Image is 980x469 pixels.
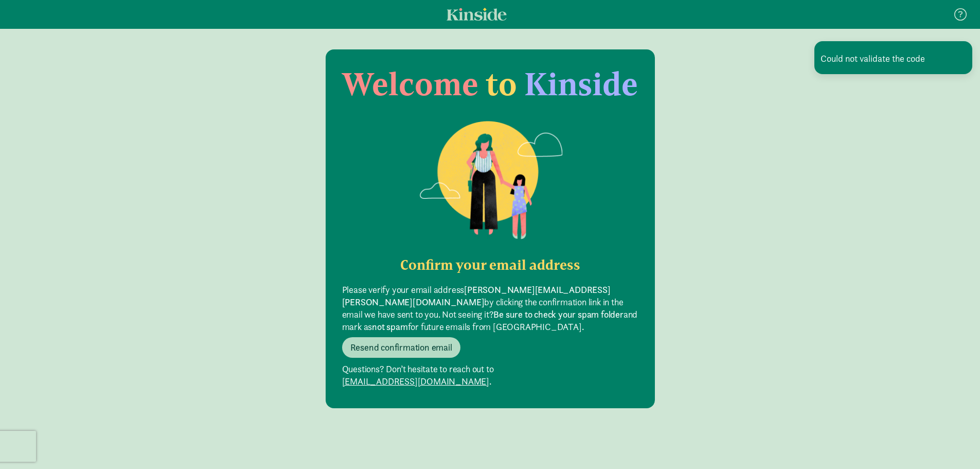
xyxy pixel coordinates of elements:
[493,308,623,320] b: Be sure to check your spam folder
[342,257,638,273] h2: Confirm your email address
[342,284,638,333] p: Please verify your email address by clicking the confirmation link in the email we have sent to y...
[814,41,972,74] div: Could not validate the code
[342,363,638,388] p: Questions? Don’t hesitate to reach out to .
[447,8,507,21] a: Kinside
[342,284,611,308] b: [PERSON_NAME][EMAIL_ADDRESS][PERSON_NAME][DOMAIN_NAME]
[372,321,407,333] b: not spam
[350,341,452,354] span: Resend confirmation email
[524,65,638,103] span: Kinside
[342,337,460,358] button: Resend confirmation email
[342,375,489,388] a: [EMAIL_ADDRESS][DOMAIN_NAME]
[486,65,517,103] span: to
[342,65,478,103] span: Welcome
